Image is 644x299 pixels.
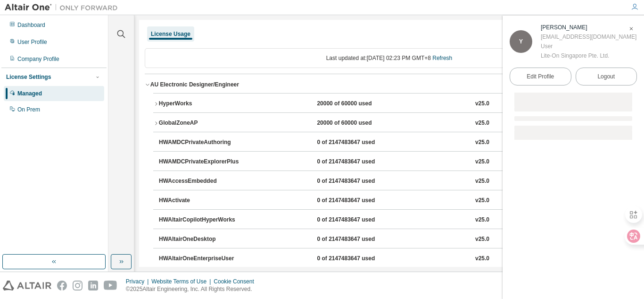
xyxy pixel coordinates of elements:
div: 0 of 2147483647 used [317,235,402,244]
div: 0 of 2147483647 used [317,196,402,205]
div: [EMAIL_ADDRESS][DOMAIN_NAME] [541,32,636,42]
div: v25.0 [475,216,489,224]
a: Edit Profile [510,68,571,85]
div: GlobalZoneAP [159,119,244,128]
div: v25.0 [475,100,489,108]
p: © 2025 Altair Engineering, Inc. All Rights Reserved. [126,285,260,293]
div: HWAltairOneEnterpriseUser [159,255,244,263]
img: Altair One [5,3,123,12]
span: Logout [597,72,615,81]
div: v25.0 [475,138,489,147]
span: Edit Profile [527,73,554,80]
div: 20000 of 60000 used [317,100,402,108]
img: instagram.svg [73,281,83,290]
div: HWAMDCPrivateAuthoring [159,138,244,147]
div: AU Electronic Designer/Engineer [150,81,239,88]
img: altair_logo.svg [3,281,51,290]
div: v25.0 [475,235,489,244]
div: v25.0 [475,158,489,166]
button: HyperWorks20000 of 60000 usedv25.0Expire date:[DATE] [153,94,625,114]
button: HWAccessEmbedded0 of 2147483647 usedv25.0Expire date:[DATE] [159,171,625,192]
img: linkedin.svg [88,281,98,290]
div: On Prem [17,106,40,113]
div: 0 of 2147483647 used [317,158,402,166]
div: HWAMDCPrivateExplorerPlus [159,158,244,166]
button: HWAMDCPrivateAuthoring0 of 2147483647 usedv25.0Expire date:[DATE] [159,132,625,153]
div: 0 of 2147483647 used [317,177,402,186]
button: HWAltairOneEnterpriseUser0 of 2147483647 usedv25.0Expire date:[DATE] [159,248,625,269]
div: 0 of 2147483647 used [317,216,402,224]
div: 0 of 2147483647 used [317,255,402,263]
div: HWActivate [159,196,244,205]
div: v25.0 [475,177,489,186]
button: GlobalZoneAP20000 of 60000 usedv25.0Expire date:[DATE] [153,113,625,134]
div: Lite-On Singapore Pte. Ltd. [541,51,636,60]
a: Refresh [432,55,452,61]
button: Logout [576,68,637,85]
div: HyperWorks [159,100,244,108]
button: HWAltairOneDesktop0 of 2147483647 usedv25.0Expire date:[DATE] [159,229,625,250]
div: 0 of 2147483647 used [317,138,402,147]
div: v25.0 [475,119,489,128]
div: Dashboard [17,21,45,29]
div: Yingqian Zhang [541,23,636,32]
div: HWAltairOneDesktop [159,235,244,244]
div: Managed [17,90,42,97]
button: HWAltairCopilotHyperWorks0 of 2147483647 usedv25.0Expire date:[DATE] [159,210,625,231]
div: Last updated at: [DATE] 02:23 PM GMT+8 [145,48,634,68]
div: Cookie Consent [214,278,259,285]
div: HWAccessEmbedded [159,177,244,186]
div: License Settings [6,73,51,81]
div: Website Terms of Use [151,278,214,285]
button: HWActivate0 of 2147483647 usedv25.0Expire date:[DATE] [159,190,625,211]
button: AU Electronic Designer/EngineerLicense ID: 147404 [145,74,634,95]
div: v25.0 [475,255,489,263]
img: facebook.svg [57,281,67,290]
div: License Usage [151,30,190,38]
div: v25.0 [475,196,489,205]
img: youtube.svg [104,281,117,290]
div: 20000 of 60000 used [317,119,402,128]
div: User Profile [17,38,47,46]
div: User [541,42,636,51]
span: Y [519,38,523,45]
div: Privacy [126,278,151,285]
div: HWAltairCopilotHyperWorks [159,216,244,224]
button: HWAMDCPrivateExplorerPlus0 of 2147483647 usedv25.0Expire date:[DATE] [159,152,625,172]
div: Company Profile [17,55,59,63]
